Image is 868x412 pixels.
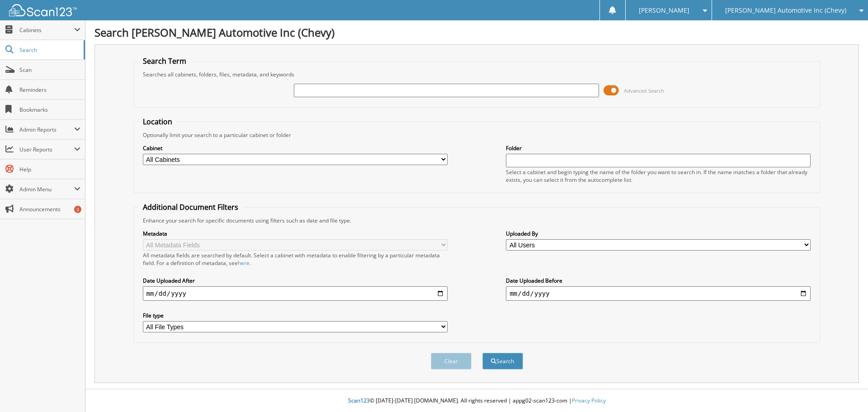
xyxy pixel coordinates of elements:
[506,277,811,284] label: Date Uploaded Before
[19,106,80,114] span: Bookmarks
[138,56,191,66] legend: Search Term
[143,144,448,152] label: Cabinet
[19,185,74,193] span: Admin Menu
[725,8,846,13] span: [PERSON_NAME] Automotive Inc (Chevy)
[9,4,77,16] img: scan123-logo-white.svg
[143,230,448,237] label: Metadata
[138,131,816,139] div: Optionally limit your search to a particular cabinet or folder
[238,259,250,267] a: here
[19,126,74,133] span: Admin Reports
[94,25,859,40] h1: Search [PERSON_NAME] Automotive Inc (Chevy)
[639,8,689,13] span: [PERSON_NAME]
[482,353,523,369] button: Search
[506,144,811,152] label: Folder
[138,71,816,78] div: Searches all cabinets, folders, files, metadata, and keywords
[19,86,80,94] span: Reminders
[138,117,177,127] legend: Location
[431,353,472,369] button: Clear
[506,230,811,237] label: Uploaded By
[19,46,79,54] span: Search
[143,277,448,284] label: Date Uploaded After
[19,205,80,213] span: Announcements
[19,26,74,34] span: Cabinets
[138,202,243,212] legend: Additional Document Filters
[19,146,74,153] span: User Reports
[506,286,811,301] input: end
[85,390,868,412] div: © [DATE]-[DATE] [DOMAIN_NAME]. All rights reserved | appg02-scan123-com |
[572,397,606,404] a: Privacy Policy
[19,66,80,74] span: Scan
[74,206,81,213] div: 3
[138,217,816,224] div: Enhance your search for specific documents using filters such as date and file type.
[506,168,811,184] div: Select a cabinet and begin typing the name of the folder you want to search in. If the name match...
[624,87,664,94] span: Advanced Search
[143,312,448,319] label: File type
[348,397,370,404] span: Scan123
[143,251,448,267] div: All metadata fields are searched by default. Select a cabinet with metadata to enable filtering b...
[143,286,448,301] input: start
[19,166,80,173] span: Help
